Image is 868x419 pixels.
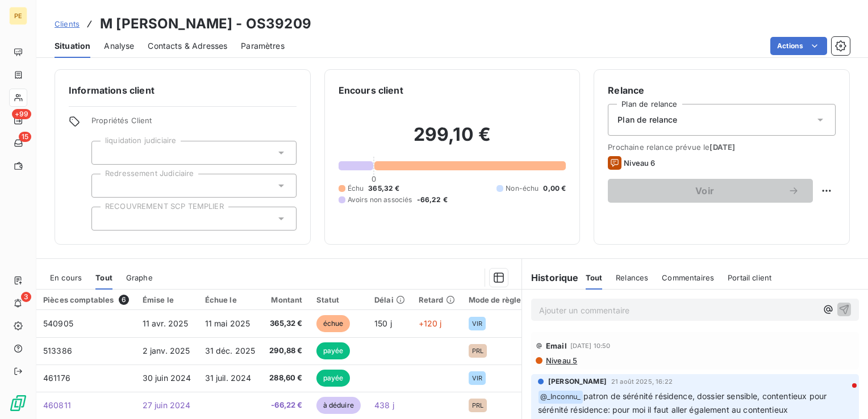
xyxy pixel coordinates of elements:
h6: Relance [608,83,836,97]
span: 438 j [374,400,394,410]
span: En cours [50,273,82,282]
span: Prochaine relance prévue le [608,143,836,152]
span: [PERSON_NAME] [548,376,607,387]
span: 365,32 € [368,183,399,194]
button: Voir [608,179,813,203]
span: Échu [348,183,364,194]
div: Statut [316,295,361,304]
span: 290,88 € [269,345,302,357]
span: [DATE] 10:50 [570,342,611,349]
span: échue [316,315,350,332]
span: payée [316,342,350,359]
span: à déduire [316,397,361,414]
div: Pièces comptables [43,295,129,305]
span: 0,00 € [543,183,566,194]
div: Émise le [143,295,191,304]
span: 540905 [43,319,73,328]
span: Niveau 6 [624,158,655,167]
span: Avoirs non associés [348,195,412,205]
span: 461176 [43,373,70,383]
span: payée [316,370,350,387]
span: 2 janv. 2025 [143,346,190,355]
span: Commentaires [662,273,714,282]
a: Clients [55,18,80,30]
span: Plan de relance [617,114,677,125]
div: Montant [269,295,302,304]
span: +99 [12,109,31,119]
span: VIR [472,375,482,382]
span: Clients [55,19,80,28]
span: Contacts & Adresses [148,40,227,52]
span: 31 juil. 2024 [205,373,252,383]
div: Mode de règlement [469,295,541,304]
span: Analyse [104,40,134,52]
span: [DATE] [710,143,735,152]
h6: Encours client [339,83,403,97]
span: 27 juin 2024 [143,400,191,410]
span: Email [546,341,567,350]
span: 6 [119,295,129,305]
span: Situation [55,40,90,52]
span: 31 déc. 2025 [205,346,256,355]
span: 30 juin 2024 [143,373,191,383]
h2: 299,10 € [339,123,566,157]
img: Logo LeanPay [9,394,27,412]
span: 150 j [374,319,392,328]
span: Niveau 5 [545,356,577,365]
span: Propriétés Client [91,116,297,132]
span: 365,32 € [269,318,302,329]
span: Relances [616,273,648,282]
span: Graphe [126,273,153,282]
span: VIR [472,320,482,327]
h6: Informations client [69,83,297,97]
span: Paramètres [241,40,285,52]
span: Tout [586,273,603,282]
span: Voir [621,186,788,195]
span: Portail client [728,273,771,282]
input: Ajouter une valeur [101,213,110,224]
span: PRL [472,402,483,409]
input: Ajouter une valeur [101,181,110,191]
span: Tout [95,273,112,282]
div: Retard [419,295,455,304]
span: 15 [19,132,31,142]
div: Délai [374,295,405,304]
span: +120 j [419,319,442,328]
button: Actions [770,37,827,55]
div: PE [9,7,27,25]
span: -66,22 € [269,400,302,411]
span: -66,22 € [417,195,448,205]
span: 288,60 € [269,372,302,384]
span: 0 [372,174,376,183]
h3: M [PERSON_NAME] - OS39209 [100,14,311,34]
span: @ _Inconnu_ [539,391,583,404]
span: PRL [472,347,483,354]
span: 3 [21,292,31,302]
h6: Historique [522,271,579,284]
span: 513386 [43,346,72,355]
span: 11 avr. 2025 [143,319,189,328]
div: Échue le [205,295,256,304]
span: 460811 [43,400,71,410]
input: Ajouter une valeur [101,148,110,158]
span: Non-échu [506,183,539,194]
span: 11 mai 2025 [205,319,251,328]
iframe: Intercom live chat [829,380,857,408]
span: 21 août 2025, 16:22 [611,378,673,385]
span: patron de sérénité résidence, dossier sensible, contentieux pour sérénité résidence: pour moi il ... [538,391,829,414]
